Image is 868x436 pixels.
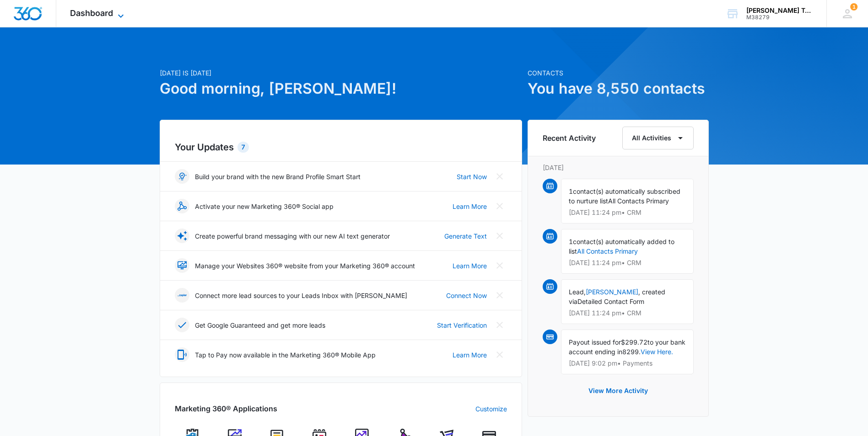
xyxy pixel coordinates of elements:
[641,348,673,356] a: View Here.
[569,238,573,245] span: 1
[195,291,407,300] p: Connect more lead sources to your Leads Inbox with [PERSON_NAME]
[70,8,113,18] span: Dashboard
[195,202,334,211] p: Activate your new Marketing 360® Social app
[621,338,647,346] span: $299.72
[492,229,507,243] button: Close
[850,3,857,11] div: notifications count
[195,350,376,360] p: Tap to Pay now available in the Marketing 360® Mobile App
[160,78,522,100] h1: Good morning, [PERSON_NAME]!
[622,348,641,356] span: 8299.
[528,68,709,78] p: Contacts
[569,260,686,266] p: [DATE] 11:24 pm • CRM
[492,199,507,213] button: Close
[195,261,415,271] p: Manage your Websites 360® website from your Marketing 360® account
[446,291,487,300] a: Connect Now
[453,261,487,271] a: Learn More
[492,347,507,362] button: Close
[492,318,507,332] button: Close
[453,202,487,211] a: Learn More
[850,3,857,11] span: 1
[175,140,507,154] h2: Your Updates
[569,288,586,296] span: Lead,
[453,350,487,360] a: Learn More
[569,338,621,346] span: Payout issued for
[746,14,813,21] div: account id
[569,238,674,255] span: contact(s) automatically added to list
[492,288,507,303] button: Close
[444,231,487,241] a: Generate Text
[543,163,694,172] p: [DATE]
[492,258,507,273] button: Close
[195,231,390,241] p: Create powerful brand messaging with our new AI text generator
[569,187,573,195] span: 1
[528,78,709,100] h1: You have 8,550 contacts
[577,298,644,305] span: Detailed Contact Form
[543,133,596,144] h6: Recent Activity
[175,403,277,414] h2: Marketing 360® Applications
[237,142,249,153] div: 7
[622,127,694,149] button: All Activities
[577,247,638,255] a: All Contacts Primary
[492,169,507,184] button: Close
[195,320,325,330] p: Get Google Guaranteed and get more leads
[569,310,686,316] p: [DATE] 11:24 pm • CRM
[195,172,361,181] p: Build your brand with the new Brand Profile Smart Start
[457,172,487,181] a: Start Now
[475,404,507,414] a: Customize
[569,209,686,216] p: [DATE] 11:24 pm • CRM
[586,288,638,296] a: [PERSON_NAME]
[608,197,669,205] span: All Contacts Primary
[569,360,686,367] p: [DATE] 9:02 pm • Payments
[569,187,680,205] span: contact(s) automatically subscribed to nurture list
[437,320,487,330] a: Start Verification
[160,68,522,78] p: [DATE] is [DATE]
[579,380,657,402] button: View More Activity
[746,7,813,14] div: account name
